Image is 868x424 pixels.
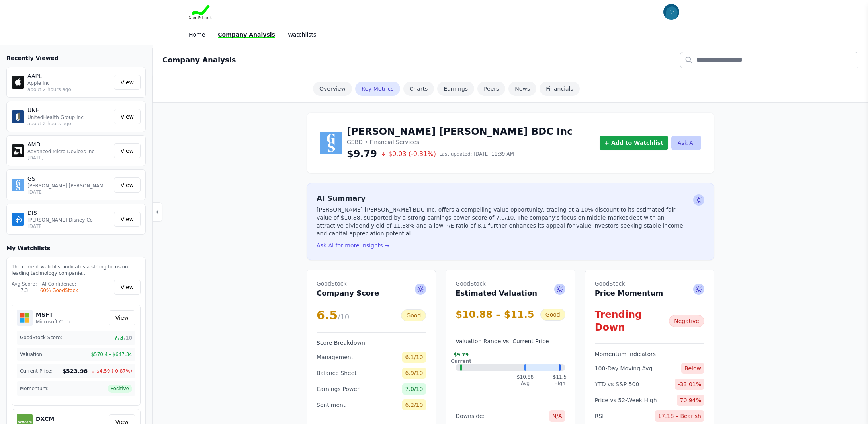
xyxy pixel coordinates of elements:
div: High [553,380,567,387]
img: invitee [663,4,679,20]
div: $10.88 [517,374,534,387]
span: Balance Sheet [317,369,357,377]
p: about 2 hours ago [27,86,111,93]
h2: AI Summary [317,193,690,204]
span: Management [317,353,353,361]
img: MSFT [17,310,33,326]
span: $523.98 [62,367,88,375]
p: [DATE] [27,189,111,195]
p: The current watchlist indicates a strong focus on leading technology companie... [12,264,141,276]
div: 7.3 [12,287,37,294]
div: 6.5 [317,308,349,323]
div: $10.88 – $11.5 [456,308,534,321]
span: 7.0/10 [402,383,426,395]
p: about 2 hours ago [27,121,111,127]
p: [PERSON_NAME] Disney Co [27,217,111,223]
a: View [114,212,141,227]
h3: My Watchlists [6,244,50,252]
a: Key Metrics [355,82,400,96]
p: GS [27,175,111,183]
span: ↓ $4.59 (-0.87%) [91,368,132,374]
a: View [114,143,141,158]
a: Charts [403,82,434,96]
span: Current Price: [20,368,53,374]
h3: Recently Viewed [6,54,146,62]
img: GS [12,179,24,191]
a: Watchlists [288,31,316,38]
div: 60% GoodStock [40,287,78,294]
span: /10 [124,335,132,341]
h2: Company Analysis [162,54,236,66]
h3: Momentum Indicators [595,350,704,358]
h3: Valuation Range vs. Current Price [456,337,565,345]
span: $9.79 [347,148,377,160]
a: Company Analysis [218,31,275,38]
p: GSBD • Financial Services [347,138,573,146]
p: [DATE] [27,155,111,161]
div: Good [540,309,565,321]
a: View [114,109,141,124]
button: Ask AI for more insights → [317,241,389,249]
p: [PERSON_NAME] [PERSON_NAME] Group Inc [27,183,111,189]
span: Downside: [456,412,485,420]
p: AMD [27,140,111,148]
span: GoodStock [595,280,663,288]
button: Ask AI [671,136,701,150]
span: Momentum: [20,385,49,392]
p: DIS [27,209,111,217]
span: /10 [338,313,349,321]
a: View [114,177,141,193]
p: Microsoft Corp [36,319,70,325]
span: $570.4 - $647.34 [91,351,132,358]
span: 7.3 [114,334,132,342]
span: 6.1/10 [402,352,426,363]
div: $9.79 [451,352,471,364]
img: UNH [12,110,24,123]
a: Home [189,31,205,38]
div: Avg Score: [12,281,37,287]
span: 100-Day Moving Avg [595,364,653,372]
button: + Add to Watchlist [600,136,668,150]
span: GoodStock Score: [20,335,62,341]
span: YTD vs S&P 500 [595,380,639,388]
span: $0.03 (-0.31%) [380,149,436,159]
img: DIS [12,213,24,226]
a: View [114,75,141,90]
div: AI Confidence: [40,281,78,287]
span: Ask AI [693,194,704,206]
img: Goodstock Logo [189,5,212,19]
span: -33.01% [675,379,704,390]
a: News [508,82,536,96]
p: Advanced Micro Devices Inc [27,148,111,155]
p: [DATE] [27,223,111,230]
a: View [109,310,135,325]
div: Negative [669,315,704,327]
span: GoodStock [317,280,379,288]
span: 17.18 – Bearish [655,410,704,422]
div: Avg [517,380,534,387]
span: 6.9/10 [402,368,426,379]
span: GoodStock [456,280,537,288]
div: $11.5 [553,374,567,387]
span: Sentiment [317,401,345,409]
span: 70.94% [677,395,704,406]
p: AAPL [27,72,111,80]
a: Overview [313,82,352,96]
img: AAPL [12,76,24,89]
p: [PERSON_NAME] [PERSON_NAME] BDC Inc. offers a compelling value opportunity, trading at a 10% disc... [317,206,690,237]
span: N/A [549,410,565,422]
img: Goldman Sachs BDC Inc Logo [320,132,342,154]
span: 6.2/10 [402,399,426,410]
h5: DXCM [36,415,64,423]
a: Peers [477,82,505,96]
h2: Estimated Valuation [456,280,537,299]
div: Good [401,309,426,321]
a: Financials [540,82,580,96]
h5: MSFT [36,311,70,319]
span: Ask AI [693,284,704,295]
h2: Company Score [317,280,379,299]
h3: Score Breakdown [317,339,426,347]
p: UnitedHealth Group Inc [27,114,111,121]
p: Apple Inc [27,80,111,86]
div: Current [451,358,471,364]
